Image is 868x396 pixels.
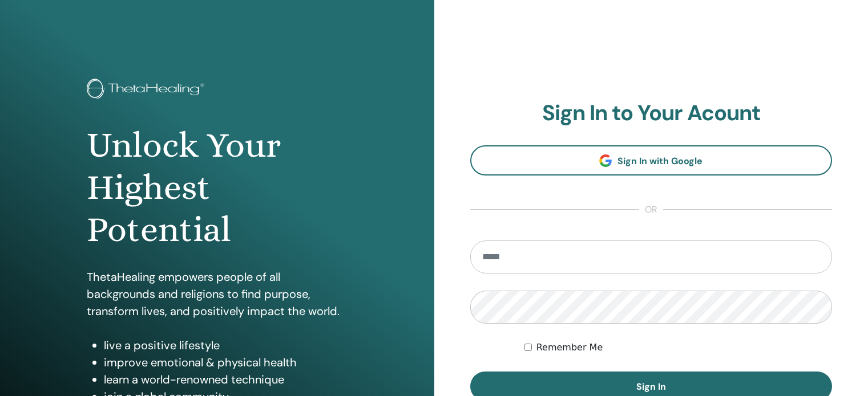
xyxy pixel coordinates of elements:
[87,124,348,251] h1: Unlock Your Highest Potential
[104,371,348,388] li: learn a world-renowned technique
[470,145,833,175] a: Sign In with Google
[639,203,663,217] span: or
[636,381,666,393] span: Sign In
[470,100,833,126] h2: Sign In to Your Acount
[104,337,348,354] li: live a positive lifestyle
[536,341,603,354] label: Remember Me
[617,155,703,167] span: Sign In with Google
[104,354,348,371] li: improve emotional & physical health
[524,341,832,354] div: Keep me authenticated indefinitely or until I manually logout
[87,268,348,320] p: ThetaHealing empowers people of all backgrounds and religions to find purpose, transform lives, a...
